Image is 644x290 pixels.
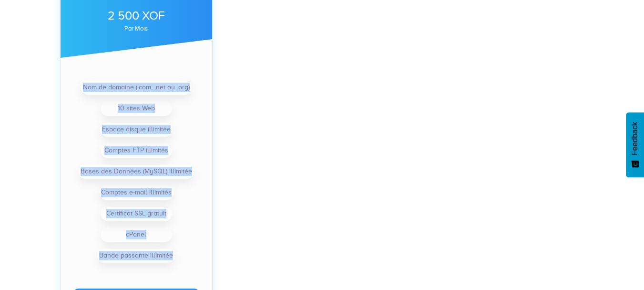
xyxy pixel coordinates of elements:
[448,143,638,248] iframe: Drift Widget Chat Window
[81,80,192,95] li: Nom de domaine (.com, .net ou .org)
[596,242,633,279] iframe: Drift Widget Chat Controller
[73,26,199,32] div: par mois
[101,227,172,242] li: cPanel
[79,164,194,179] li: Bases des Données (MySQL) illimitée
[631,122,639,155] span: Feedback
[626,112,644,177] button: Feedback - Afficher l’enquête
[101,143,172,158] li: Comptes FTP illimités
[99,185,174,200] li: Comptes e-mail illimités
[73,7,199,24] div: 2 500 XOF
[97,248,175,263] li: Bande passante illimitée
[101,101,172,116] li: 10 sites Web
[100,122,173,137] li: Espace disque illimitée
[101,206,172,221] li: Certificat SSL gratuit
